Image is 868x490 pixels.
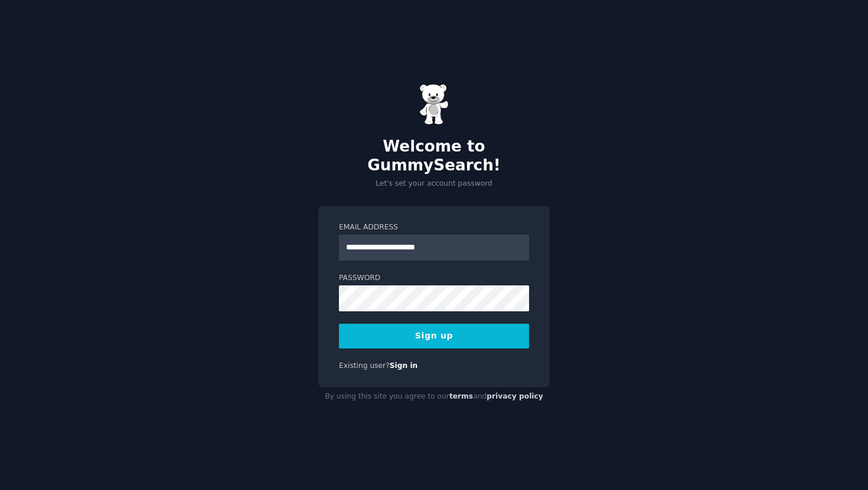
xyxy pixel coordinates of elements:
div: By using this site you agree to our and [318,387,550,406]
a: terms [449,392,473,400]
a: privacy policy [487,392,543,400]
a: Sign in [390,361,418,370]
h2: Welcome to GummySearch! [318,137,550,175]
p: Let's set your account password [318,179,550,189]
span: Existing user? [339,361,390,370]
label: Password [339,273,529,284]
label: Email Address [339,222,529,233]
img: Gummy Bear [419,84,449,125]
button: Sign up [339,324,529,348]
